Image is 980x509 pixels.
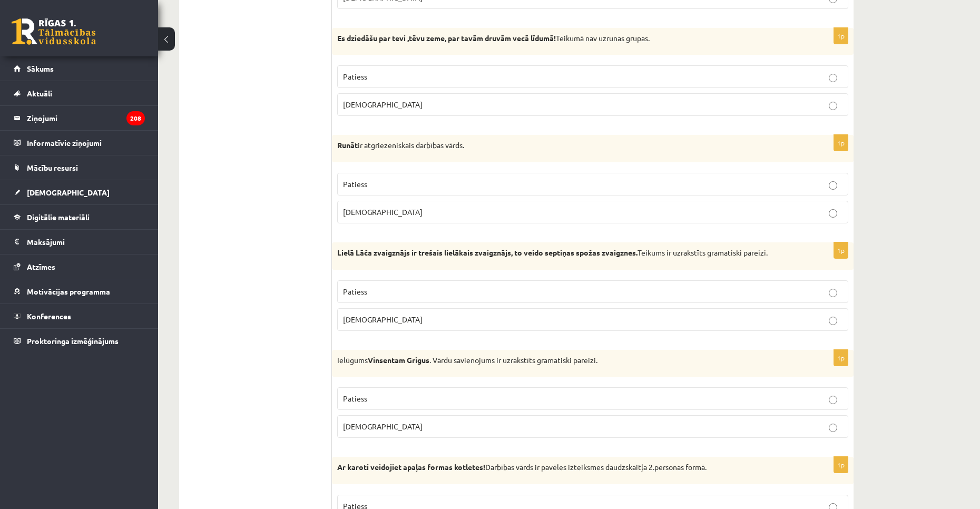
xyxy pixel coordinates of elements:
p: 1p [834,134,848,151]
p: Teikums ir uzrakstīts gramatiski pareizi. [337,248,796,258]
span: Atzīmes [27,262,55,271]
a: Konferences [14,304,145,328]
legend: Informatīvie ziņojumi [27,131,145,155]
a: Proktoringa izmēģinājums [14,329,145,353]
span: Aktuāli [27,89,52,98]
p: 1p [834,349,848,366]
strong: Lielā Lāča zvaigznājs ir trešais lielākais zvaigznājs, to veido septiņas spožas zvaigznes. [337,248,638,257]
strong: Runāt [337,140,358,150]
span: Konferences [27,311,71,321]
p: Ielūgums . Vārdu savienojums ir uzrakstīts gramatiski pareizi. [337,355,796,366]
a: Sākums [14,56,145,81]
span: [DEMOGRAPHIC_DATA] [343,422,423,431]
input: [DEMOGRAPHIC_DATA] [829,317,837,325]
span: Mācību resursi [27,163,78,172]
a: Rīgas 1. Tālmācības vidusskola [12,18,96,45]
span: Proktoringa izmēģinājums [27,336,119,346]
a: Digitālie materiāli [14,205,145,229]
strong: Vinsentam Grigus [368,355,429,365]
legend: Ziņojumi [27,106,145,130]
p: 1p [834,242,848,259]
input: [DEMOGRAPHIC_DATA] [829,102,837,110]
span: [DEMOGRAPHIC_DATA] [343,100,423,109]
a: Maksājumi [14,230,145,254]
strong: Es dziedāšu par tevi ,tēvu zeme, par tavām druvām vecā līdumā! [337,33,556,43]
span: Digitālie materiāli [27,212,90,222]
span: [DEMOGRAPHIC_DATA] [27,188,110,197]
span: Patiess [343,287,367,296]
p: ir atgriezeniskais darbības vārds. [337,140,796,151]
a: Motivācijas programma [14,279,145,304]
a: Atzīmes [14,254,145,279]
p: Teikumā nav uzrunas grupas. [337,33,796,44]
a: [DEMOGRAPHIC_DATA] [14,180,145,204]
p: 1p [834,27,848,44]
a: Aktuāli [14,81,145,105]
input: [DEMOGRAPHIC_DATA] [829,209,837,218]
input: Patiess [829,181,837,190]
span: Patiess [343,72,367,81]
input: Patiess [829,74,837,82]
span: Patiess [343,394,367,403]
span: [DEMOGRAPHIC_DATA] [343,207,423,217]
span: Patiess [343,179,367,189]
input: Patiess [829,396,837,404]
a: Mācību resursi [14,155,145,180]
a: Ziņojumi208 [14,106,145,130]
span: [DEMOGRAPHIC_DATA] [343,315,423,324]
span: Sākums [27,64,54,73]
span: Motivācijas programma [27,287,110,296]
legend: Maksājumi [27,230,145,254]
p: Darbības vārds ir pavēles izteiksmes daudzskaitļa 2.personas formā. [337,462,796,473]
input: [DEMOGRAPHIC_DATA] [829,424,837,432]
a: Informatīvie ziņojumi [14,131,145,155]
p: 1p [834,456,848,473]
input: Patiess [829,289,837,297]
i: 208 [126,111,145,125]
strong: Ar karoti veidojiet apaļas formas kotletes! [337,462,485,472]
